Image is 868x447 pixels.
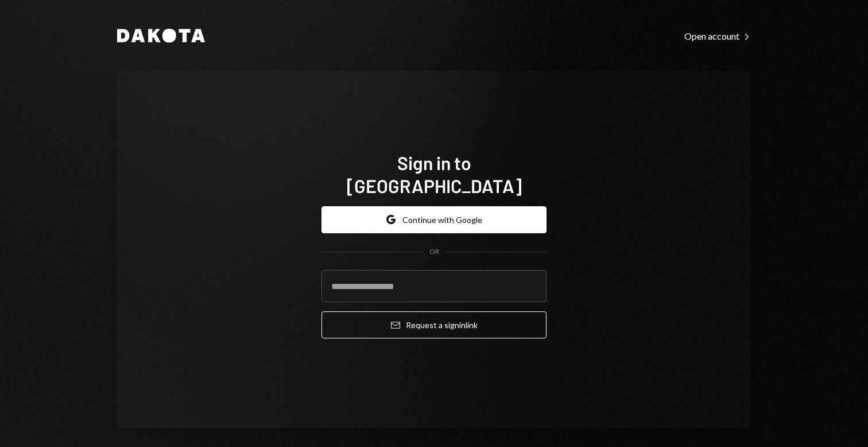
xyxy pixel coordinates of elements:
div: Open account [684,30,751,42]
div: OR [429,247,439,257]
button: Request a signinlink [321,311,547,338]
a: Open account [684,29,751,42]
button: Continue with Google [321,206,547,233]
h1: Sign in to [GEOGRAPHIC_DATA] [321,151,547,197]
